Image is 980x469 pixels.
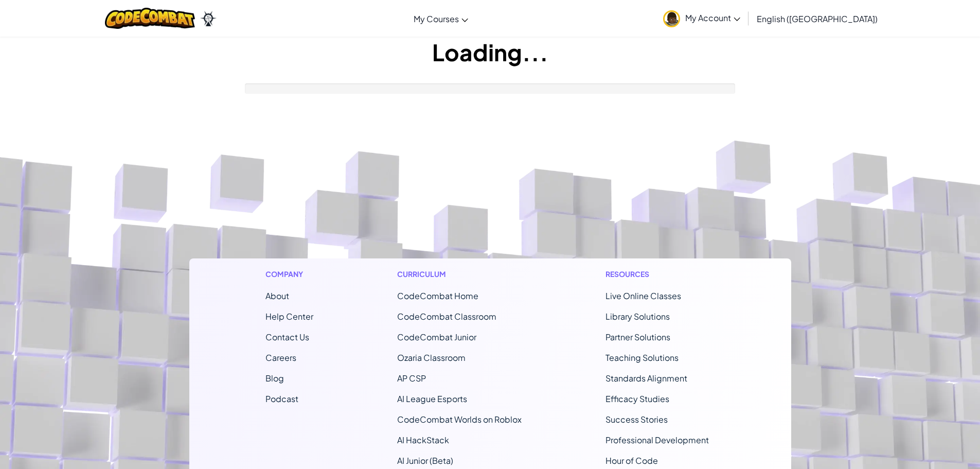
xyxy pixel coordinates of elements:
a: Partner Solutions [605,332,670,342]
span: My Account [685,12,740,23]
a: AI HackStack [397,435,449,445]
span: English ([GEOGRAPHIC_DATA]) [757,13,878,24]
h1: Resources [605,269,715,280]
a: Live Online Classes [605,290,681,301]
a: Efficacy Studies [605,393,669,404]
a: My Courses [408,5,473,32]
a: Careers [265,352,296,363]
a: AI League Esports [397,393,467,404]
a: English ([GEOGRAPHIC_DATA]) [752,5,883,32]
a: Teaching Solutions [605,352,679,363]
a: Standards Alignment [605,373,687,384]
a: Ozaria Classroom [397,352,466,363]
a: CodeCombat Junior [397,332,476,342]
h1: Curriculum [397,269,522,280]
a: AI Junior (Beta) [397,455,453,466]
a: CodeCombat Classroom [397,311,496,322]
a: Professional Development [605,435,709,445]
img: Ozaria [200,11,217,26]
a: CodeCombat Worlds on Roblox [397,414,522,425]
a: Library Solutions [605,311,670,322]
h1: Company [265,269,313,280]
span: CodeCombat Home [397,290,478,301]
img: avatar [663,10,680,27]
a: About [265,290,289,301]
a: My Account [658,2,745,34]
span: My Courses [414,13,459,24]
a: Hour of Code [605,455,658,466]
img: CodeCombat logo [105,8,195,29]
a: Success Stories [605,414,668,425]
a: Help Center [265,311,313,322]
a: Blog [265,373,284,384]
a: Podcast [265,393,298,404]
a: AP CSP [397,373,426,384]
span: Contact Us [265,332,309,342]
